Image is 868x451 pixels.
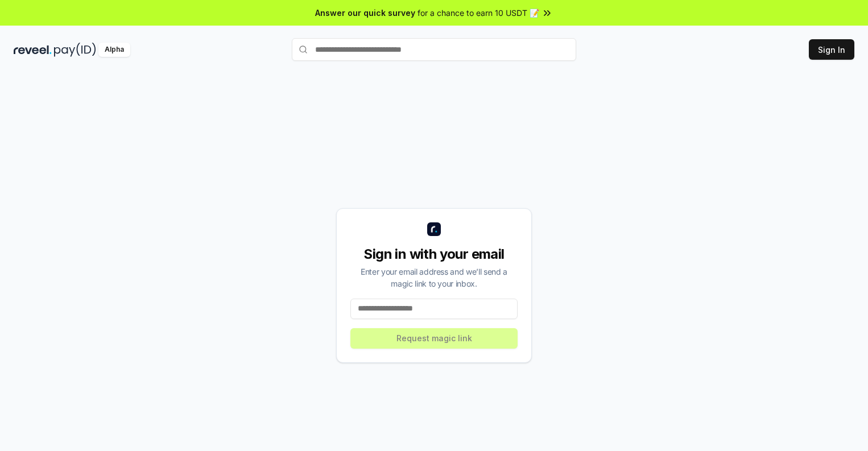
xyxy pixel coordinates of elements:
[350,266,518,289] div: Enter your email address and we’ll send a magic link to your inbox.
[315,7,415,19] span: Answer our quick survey
[350,245,518,263] div: Sign in with your email
[14,43,52,57] img: reveel_dark
[809,39,854,60] button: Sign In
[98,43,130,57] div: Alpha
[54,43,96,57] img: pay_id
[427,222,441,236] img: logo_small
[418,7,539,19] span: for a chance to earn 10 USDT 📝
